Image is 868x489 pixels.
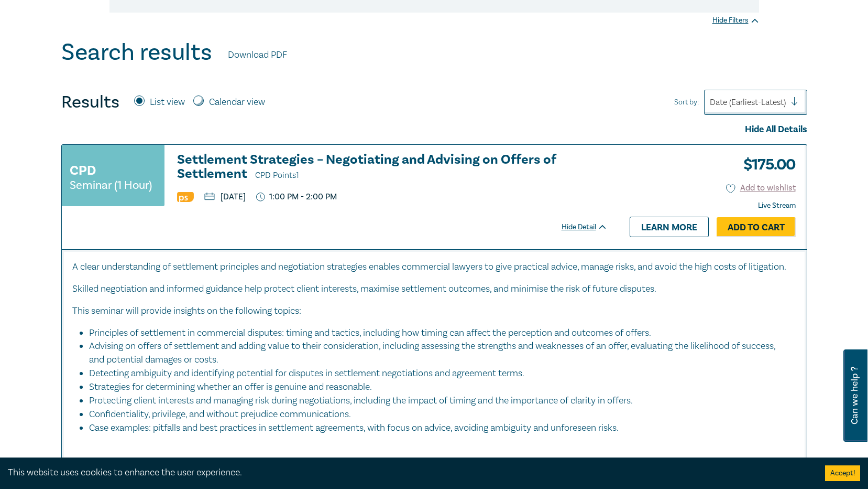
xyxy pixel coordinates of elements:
[562,222,619,232] div: Hide Detail
[89,380,786,394] li: Strategies for determining whether an offer is genuine and reasonable.
[177,192,194,202] img: Professional Skills
[204,193,246,201] p: [DATE]
[70,180,152,190] small: Seminar (1 Hour)
[177,153,608,183] h3: Settlement Strategies – Negotiating and Advising on Offers of Settlement
[72,282,796,296] p: Skilled negotiation and informed guidance help protect client interests, maximise settlement outc...
[758,201,796,210] strong: Live Stream
[209,95,265,109] label: Calendar view
[89,367,786,380] li: Detecting ambiguity and identifying potential for disputes in settlement negotiations and agreeme...
[674,97,699,108] span: Sort by:
[72,260,796,274] p: A clear understanding of settlement principles and negotiation strategies enables commercial lawy...
[61,39,212,66] h1: Search results
[255,170,299,180] span: CPD Points 1
[61,92,119,113] h4: Results
[228,48,287,62] a: Download PDF
[72,304,796,318] p: This seminar will provide insights on the following topics:
[70,161,96,180] h3: CPD
[256,192,337,202] p: 1:00 PM - 2:00 PM
[89,408,786,421] li: Confidentiality, privilege, and without prejudice communications.
[8,466,809,480] div: This website uses cookies to enhance the user experience.
[177,153,608,183] a: Settlement Strategies – Negotiating and Advising on Offers of Settlement CPD Points1
[717,217,796,237] a: Add to Cart
[735,153,796,177] h3: $ 175.00
[150,95,185,109] label: List view
[850,356,860,435] span: Can we help ?
[710,97,712,108] input: Sort by
[712,15,759,26] div: Hide Filters
[89,394,786,408] li: Protecting client interests and managing risk during negotiations, including the impact of timing...
[630,217,709,237] a: Learn more
[89,326,786,340] li: Principles of settlement in commercial disputes: timing and tactics, including how timing can aff...
[726,182,796,194] button: Add to wishlist
[61,123,807,136] div: Hide All Details
[89,339,786,367] li: Advising on offers of settlement and adding value to their consideration, including assessing the...
[825,465,860,481] button: Accept cookies
[89,421,796,435] li: Case examples: pitfalls and best practices in settlement agreements, with focus on advice, avoidi...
